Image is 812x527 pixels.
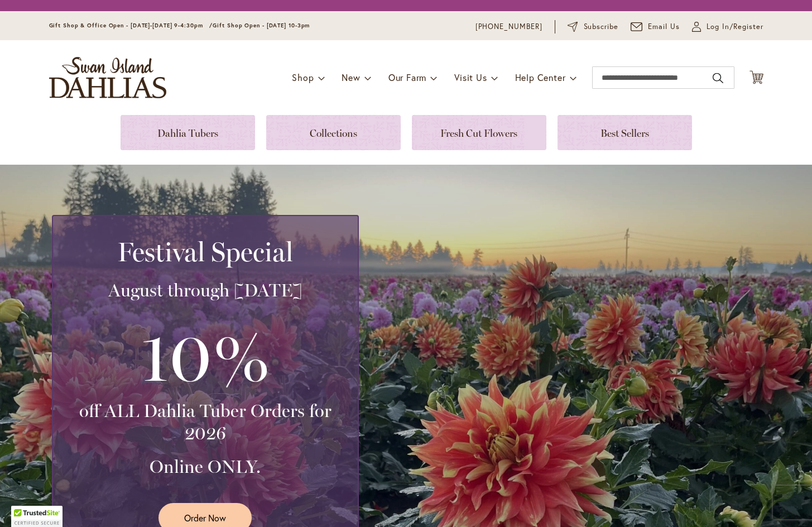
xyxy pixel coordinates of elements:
h3: August through [DATE] [66,279,344,301]
span: Log In/Register [707,21,763,32]
span: Visit Us [454,71,487,83]
span: Email Us [648,21,680,32]
span: Shop [292,71,314,83]
span: Gift Shop Open - [DATE] 10-3pm [213,22,310,29]
a: Email Us [631,21,680,32]
span: Subscribe [584,21,619,32]
a: [PHONE_NUMBER] [475,21,543,32]
span: Our Farm [388,71,426,83]
a: Log In/Register [692,21,763,32]
h3: off ALL Dahlia Tuber Orders for 2026 [66,400,344,444]
button: Search [713,69,723,87]
a: store logo [49,57,166,98]
span: Help Center [515,71,566,83]
h3: 10% [66,313,344,400]
span: New [342,71,360,83]
h2: Festival Special [66,236,344,267]
span: Gift Shop & Office Open - [DATE]-[DATE] 9-4:30pm / [49,22,213,29]
a: Subscribe [568,21,618,32]
h3: Online ONLY. [66,456,344,478]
